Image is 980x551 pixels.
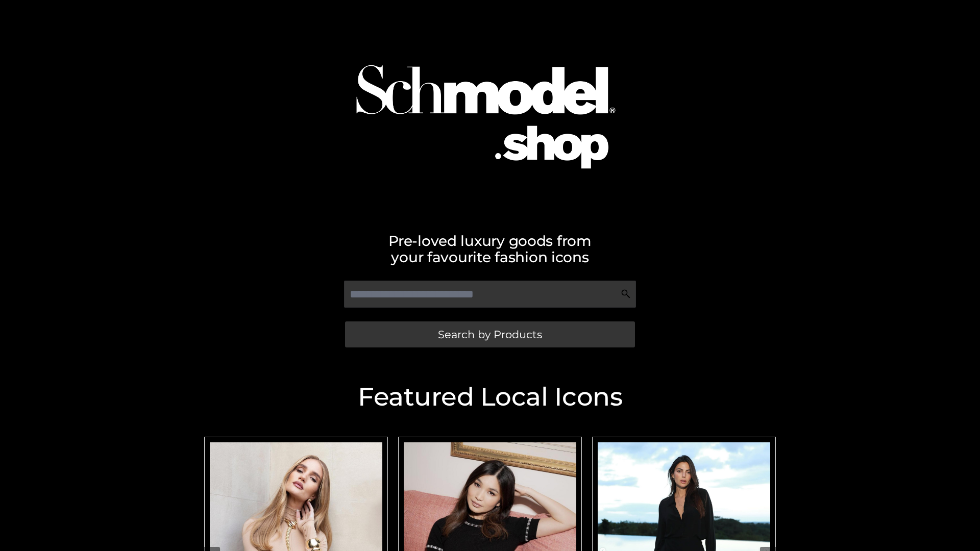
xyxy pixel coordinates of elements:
a: Search by Products [345,321,635,347]
h2: Pre-loved luxury goods from your favourite fashion icons [199,233,781,265]
h2: Featured Local Icons​ [199,384,781,410]
img: Search Icon [621,289,631,299]
span: Search by Products [438,329,542,340]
